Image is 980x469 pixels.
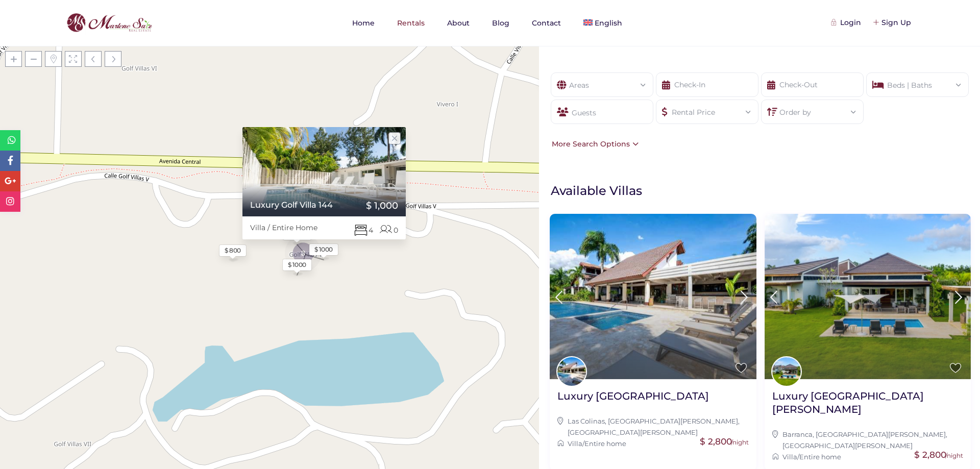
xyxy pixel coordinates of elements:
[761,72,864,97] input: Check-Out
[772,389,964,416] h2: Luxury [GEOGRAPHIC_DATA][PERSON_NAME]
[550,214,756,379] img: Luxury Villa Colinas
[559,73,645,91] div: Areas
[772,389,964,424] a: Luxury [GEOGRAPHIC_DATA][PERSON_NAME]
[557,389,709,410] a: Luxury [GEOGRAPHIC_DATA]
[765,214,971,379] img: Luxury Villa Cañas
[664,100,750,118] div: Rental Price
[782,441,913,450] a: [GEOGRAPHIC_DATA][PERSON_NAME]
[568,428,698,436] a: [GEOGRAPHIC_DATA][PERSON_NAME]
[551,183,975,199] h1: Available Villas
[568,417,738,425] a: Las Colinas, [GEOGRAPHIC_DATA][PERSON_NAME]
[64,11,155,35] img: logo
[557,415,749,438] div: ,
[782,430,946,438] a: Barranca, [GEOGRAPHIC_DATA][PERSON_NAME]
[285,234,322,272] div: 3
[584,439,626,448] a: Entire home
[557,389,709,403] h2: Luxury [GEOGRAPHIC_DATA]
[595,18,622,28] span: English
[551,100,653,124] div: Guests
[782,453,797,461] a: Villa
[874,17,911,28] div: Sign Up
[799,453,841,461] a: Entire home
[557,438,749,449] div: /
[288,260,306,269] div: $ 1000
[549,138,639,150] div: More Search Options
[314,245,333,254] div: $ 1000
[193,131,346,184] div: Loading Maps
[772,451,964,462] div: /
[379,223,398,236] span: 0
[354,223,373,236] span: 4
[772,429,964,452] div: ,
[242,216,325,239] div: Villa / Entire Home
[242,200,381,210] a: Luxury Golf Villa 144
[225,246,241,255] div: $ 800
[874,73,961,91] div: Beds | Baths
[769,100,855,118] div: Order by
[656,72,758,97] input: Check-In
[568,439,582,448] a: Villa
[832,17,861,28] div: Login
